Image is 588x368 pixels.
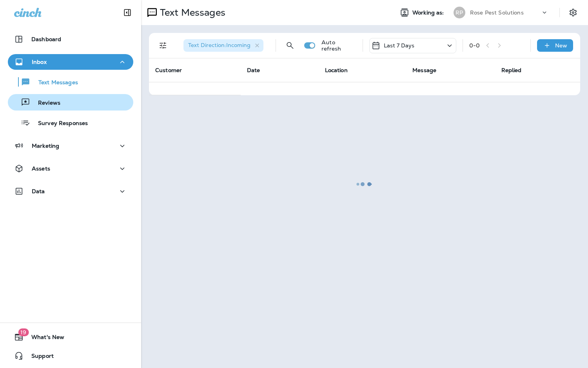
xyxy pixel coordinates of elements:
p: New [555,42,567,49]
button: Reviews [8,94,133,111]
p: Dashboard [31,36,61,42]
button: Support [8,348,133,364]
p: Assets [32,165,50,172]
p: Marketing [32,143,59,149]
p: Text Messages [31,79,78,87]
p: Survey Responses [30,120,88,127]
span: Support [24,353,54,362]
button: 19What's New [8,329,133,345]
button: Survey Responses [8,114,133,131]
button: Assets [8,161,133,176]
button: Dashboard [8,31,133,47]
p: Data [32,188,45,194]
button: Inbox [8,54,133,70]
button: Data [8,183,133,199]
span: 19 [18,328,29,336]
span: What's New [24,334,64,343]
p: Reviews [30,100,60,107]
button: Collapse Sidebar [116,5,138,20]
button: Marketing [8,138,133,154]
p: Inbox [32,59,47,65]
button: Text Messages [8,74,133,90]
